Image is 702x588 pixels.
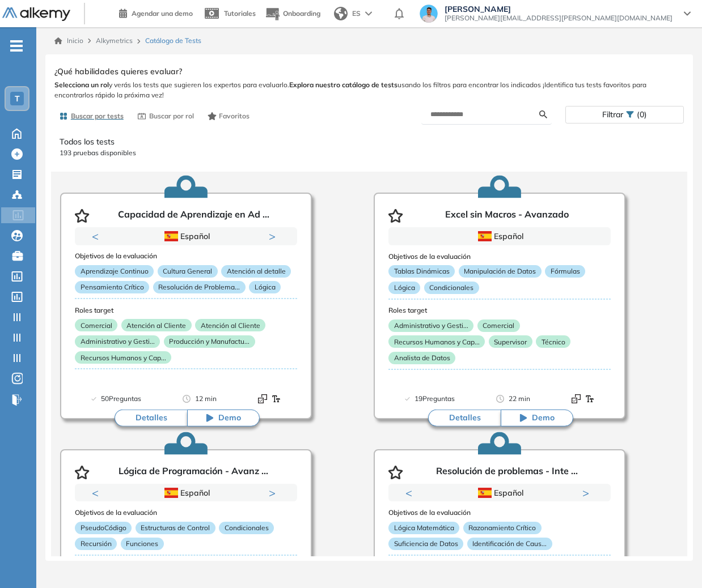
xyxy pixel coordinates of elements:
button: Demo [501,410,573,427]
p: 193 pruebas disponibles [60,148,679,158]
button: Next [269,231,280,242]
span: 12 min [195,393,217,404]
button: Favoritos [203,106,255,126]
p: Lógica [249,281,281,293]
span: Demo [218,412,241,424]
span: 50 Preguntas [101,393,141,404]
p: Técnico [536,335,570,348]
p: Lógica Matemática [388,522,459,534]
span: y verás los tests que sugieren los expertos para evaluarlo. usando los filtros para encontrar los... [54,80,684,100]
p: Identificación de Caus... [467,538,552,550]
p: Pensamiento Crítico [75,281,149,293]
span: Buscar por tests [71,111,124,121]
button: Detalles [115,410,187,427]
p: Supervisor [489,335,532,348]
p: Administrativo y Gesti... [388,319,473,331]
span: [PERSON_NAME] [445,5,673,14]
p: Condicionales [424,281,479,293]
button: Previous [92,487,103,498]
span: 19 Preguntas [415,393,455,404]
h3: Objetivos de la evaluación [388,252,611,260]
p: Recursión [75,538,117,550]
span: Buscar por rol [149,111,194,121]
b: Explora nuestro catálogo de tests [289,80,397,89]
span: Favoritos [219,111,249,121]
p: Aprendizaje Continuo [75,265,154,278]
button: Previous [405,487,417,498]
p: Atención al Cliente [121,319,192,331]
span: ES [352,8,361,19]
span: T [15,94,20,103]
p: Todos los tests [60,136,679,148]
img: Format test logo [585,394,594,403]
a: Inicio [54,36,83,46]
p: Analista de Datos [388,351,455,364]
p: Cultura General [158,265,218,278]
p: Atención al detalle [221,265,291,278]
button: 1 [172,245,186,247]
img: Format test logo [258,394,267,403]
button: 2 [191,502,200,504]
img: Format test logo [572,394,581,403]
p: Lógica [388,281,420,293]
img: ESP [164,488,178,498]
div: Español [429,230,570,242]
span: Tutoriales [224,9,256,18]
span: Demo [532,412,555,424]
p: Atención al Cliente [195,319,265,331]
iframe: Chat Widget [498,457,702,588]
button: Buscar por tests [54,106,128,126]
img: Format test logo [272,394,281,403]
img: Logo [2,7,70,22]
p: Fórmulas [545,265,585,278]
h3: Objetivos de la evaluación [75,509,297,517]
p: Estructuras de Control [136,522,215,534]
p: Funciones [121,538,164,550]
span: ¿Qué habilidades quieres evaluar? [54,66,182,78]
span: Filtrar [602,106,623,123]
img: world [334,7,348,20]
p: Producción y Manufactu... [164,335,255,348]
button: 2 [191,245,200,247]
button: Onboarding [265,2,320,26]
i: - [10,45,23,47]
span: Alkymetrics [96,36,133,45]
p: Capacidad de Aprendizaje en Ad ... [118,209,269,223]
button: Buscar por rol [133,106,198,126]
p: Resolución de Problema... [153,281,246,293]
button: Detalles [428,410,501,427]
p: Comercial [477,319,520,331]
h3: Objetivos de la evaluación [75,252,297,260]
p: Administrativo y Gesti... [75,335,160,348]
p: PseudoCódigo [75,522,132,534]
span: Onboarding [283,9,320,18]
h3: Roles target [388,306,611,314]
p: Tablas Dinámicas [388,265,455,278]
p: Recursos Humanos y Cap... [388,335,485,348]
h3: Objetivos de la evaluación [388,509,611,517]
span: (0) [637,106,647,123]
h3: Roles target [75,306,297,314]
span: [PERSON_NAME][EMAIL_ADDRESS][PERSON_NAME][DOMAIN_NAME] [445,14,673,23]
p: Razonamiento Crítico [463,522,542,534]
button: 1 [172,502,186,504]
div: Español [115,230,257,242]
img: arrow [365,11,372,16]
a: Agendar una demo [119,6,193,19]
p: Condicionales [219,522,274,534]
span: Catálogo de Tests [145,36,201,46]
p: Suficiencia de Datos [388,538,463,550]
div: Español [115,487,257,499]
button: Previous [92,231,103,242]
span: Agendar una demo [132,9,193,18]
p: Comercial [75,319,117,331]
img: ESP [164,231,178,241]
p: Recursos Humanos y Cap... [75,351,171,364]
span: 22 min [509,393,530,404]
p: Excel sin Macros - Avanzado [445,209,569,223]
button: 1 [486,502,500,504]
div: Español [429,487,570,499]
img: ESP [478,231,492,241]
p: Lógica de Programación - Avanz ... [119,466,268,479]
